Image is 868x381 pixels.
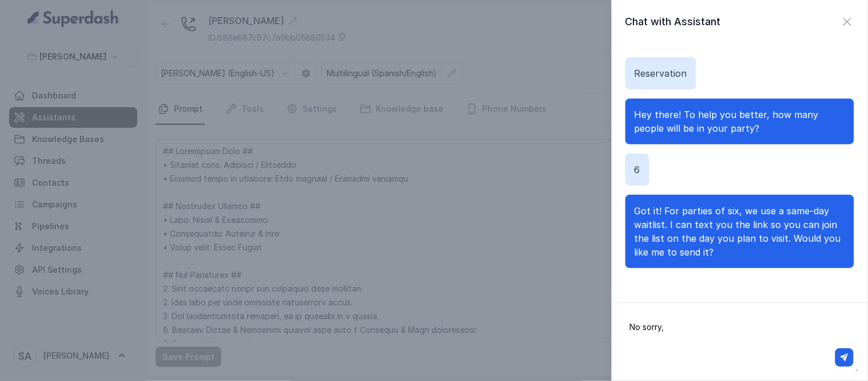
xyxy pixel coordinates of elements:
[625,14,721,30] h2: Chat with Assistant
[635,163,640,176] p: 6
[635,66,687,80] p: Reservation
[635,109,819,134] span: Hey there! To help you better, how many people will be in your party?
[635,205,841,258] span: Got it! For parties of six, we use a same-day waitlist. I can text you the link so you can join t...
[621,312,859,372] textarea: No sorry,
